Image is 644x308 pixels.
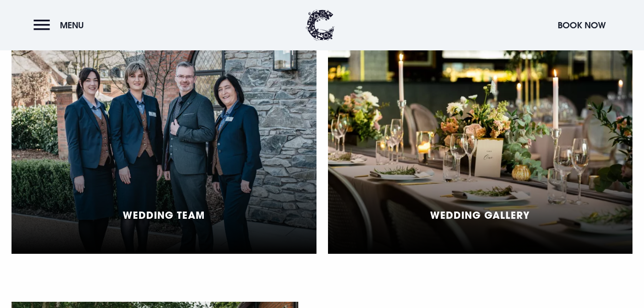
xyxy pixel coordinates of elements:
button: Book Now [553,15,610,36]
img: Clandeboye Lodge [306,10,335,41]
a: Wedding Team [12,40,316,254]
button: Menu [34,15,89,36]
span: Menu [60,20,84,31]
h5: Wedding Team [123,209,205,221]
a: Wedding Gallery [328,40,633,254]
h5: Wedding Gallery [430,209,530,221]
